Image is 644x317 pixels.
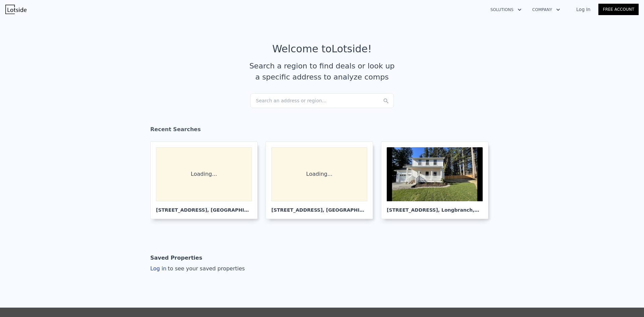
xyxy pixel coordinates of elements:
[527,4,566,16] button: Company
[156,147,252,201] div: Loading...
[150,120,494,142] div: Recent Searches
[150,142,263,219] a: Loading... [STREET_ADDRESS], [GEOGRAPHIC_DATA]
[381,142,494,219] a: [STREET_ADDRESS], Longbranch,WA 98349
[387,201,483,213] div: [STREET_ADDRESS] , Longbranch
[150,251,202,265] div: Saved Properties
[271,147,367,201] div: Loading...
[271,201,367,213] div: [STREET_ADDRESS] , [GEOGRAPHIC_DATA]
[150,265,245,273] div: Log in
[5,5,26,14] img: Lotside
[485,4,527,16] button: Solutions
[266,142,378,219] a: Loading... [STREET_ADDRESS], [GEOGRAPHIC_DATA]
[250,93,394,108] div: Search an address or region...
[166,265,245,272] span: to see your saved properties
[272,43,372,55] div: Welcome to Lotside !
[473,207,501,213] span: , WA 98349
[598,4,639,15] a: Free Account
[568,6,598,13] a: Log In
[156,201,252,213] div: [STREET_ADDRESS] , [GEOGRAPHIC_DATA]
[247,60,397,83] div: Search a region to find deals or look up a specific address to analyze comps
